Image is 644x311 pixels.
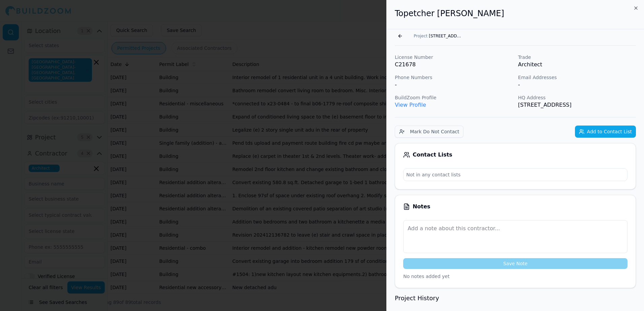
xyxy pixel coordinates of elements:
div: - [395,81,513,89]
p: Not in any contact lists [404,169,627,181]
button: Project[STREET_ADDRESS][US_STATE] [410,31,466,41]
span: [STREET_ADDRESS][US_STATE] [429,33,462,39]
p: HQ Address [518,94,636,101]
p: BuildZoom Profile [395,94,513,101]
p: Architect [518,61,636,69]
span: Project [414,33,427,39]
button: Mark Do Not Contact [395,126,463,138]
h2: Topetcher [PERSON_NAME] [395,8,636,19]
a: View Profile [395,102,426,108]
div: - [518,81,636,89]
p: No notes added yet [403,273,627,280]
p: License Number [395,54,513,61]
button: Add to Contact List [575,126,636,138]
p: C21678 [395,61,513,69]
p: Trade [518,54,636,61]
div: Notes [403,203,627,210]
p: Email Addresses [518,74,636,81]
h3: Project History [395,293,636,303]
p: Phone Numbers [395,74,513,81]
p: [STREET_ADDRESS] [518,101,636,109]
div: Contact Lists [403,151,627,158]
